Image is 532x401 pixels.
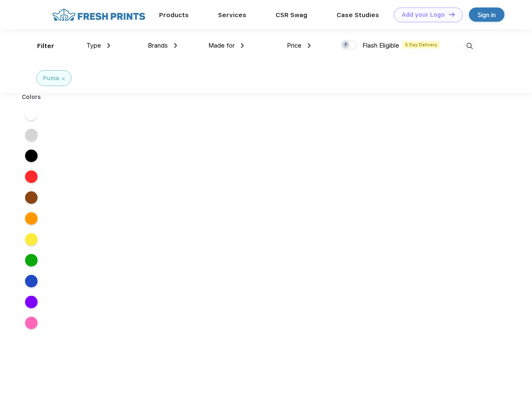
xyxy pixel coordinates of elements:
[159,11,189,19] a: Products
[276,11,307,19] a: CSR Swag
[308,43,311,48] img: dropdown.png
[469,8,504,22] a: Sign in
[403,41,440,48] span: 5 Day Delivery
[208,42,235,49] span: Made for
[362,42,399,49] span: Flash Eligible
[37,41,54,51] div: Filter
[15,93,48,102] div: Colors
[107,43,110,48] img: dropdown.png
[241,43,244,48] img: dropdown.png
[218,11,246,19] a: Services
[148,42,168,49] span: Brands
[86,42,101,49] span: Type
[62,77,65,80] img: filter_cancel.svg
[402,11,445,18] div: Add your Logo
[50,8,148,22] img: fo%20logo%202.webp
[174,43,177,48] img: dropdown.png
[478,10,496,20] div: Sign in
[287,42,301,49] span: Price
[449,12,455,17] img: DT
[463,39,476,53] img: desktop_search.svg
[43,74,59,83] div: Puma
